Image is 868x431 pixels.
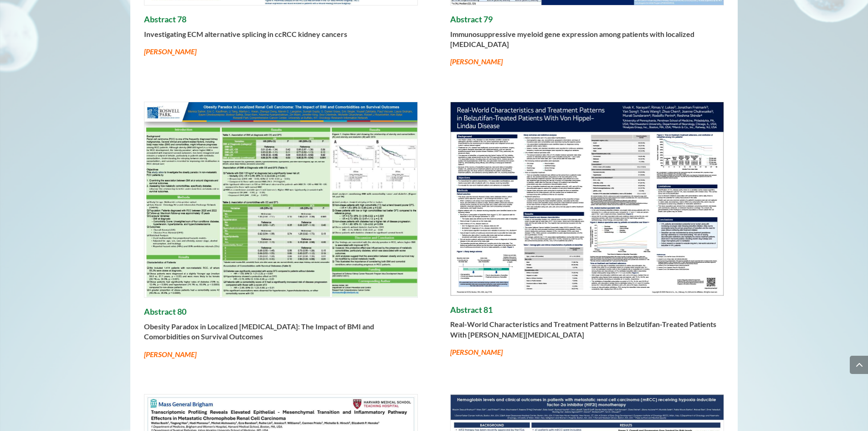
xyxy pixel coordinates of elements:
[144,307,418,322] h4: Abstract 80
[450,305,724,320] h4: Abstract 81
[144,30,347,38] strong: Investigating ECM alternative splicing in ccRCC kidney cancers
[450,30,694,48] strong: Immunosuppressive myeloid gene expression among patients with localized [MEDICAL_DATA]
[450,15,724,29] h4: Abstract 79
[144,47,196,56] em: [PERSON_NAME]
[144,350,196,358] em: [PERSON_NAME]
[144,322,374,341] strong: Obesity Paradox in Localized [MEDICAL_DATA]: The Impact of BMI and Comorbidities on Survival Outc...
[450,348,503,356] em: [PERSON_NAME]
[450,320,716,338] strong: Real-World Characteristics and Treatment Patterns in Belzutifan-Treated Patients With [PERSON_NAM...
[451,102,724,296] img: 81_Narayan_Vivek
[144,15,418,29] h4: Abstract 78
[450,57,503,66] em: [PERSON_NAME]
[144,102,418,297] img: 80_Sarker_Monica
